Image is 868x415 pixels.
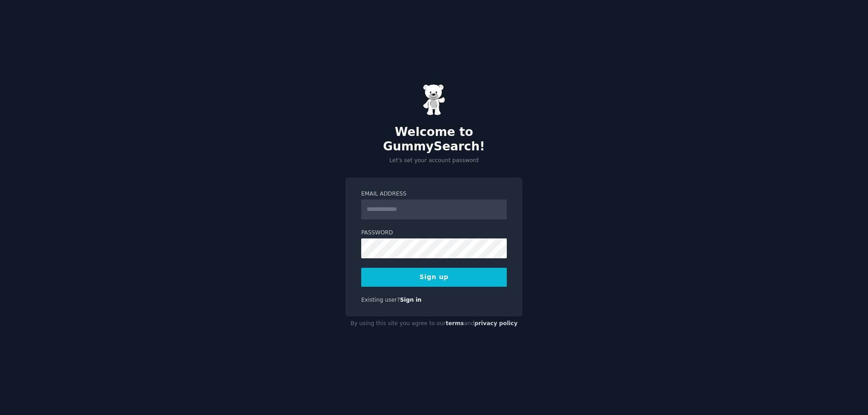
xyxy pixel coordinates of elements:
p: Let's set your account password [345,157,523,165]
a: privacy policy [474,320,518,326]
div: By using this site you agree to our and [345,317,523,331]
h2: Welcome to GummySearch! [345,125,523,154]
label: Email Address [361,190,507,198]
span: Existing user? [361,297,400,303]
a: Sign in [400,297,422,303]
button: Sign up [361,268,507,287]
label: Password [361,229,507,237]
img: Gummy Bear [423,84,445,116]
a: terms [446,320,464,326]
